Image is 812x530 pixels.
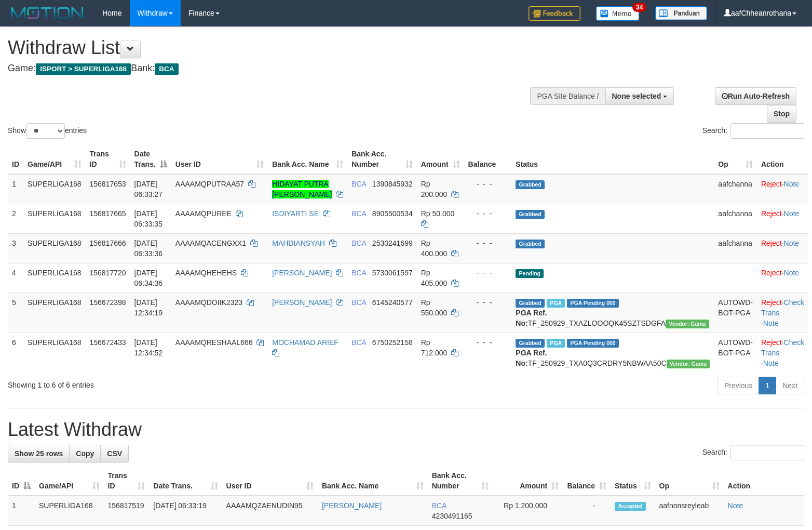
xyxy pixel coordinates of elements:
[175,338,253,347] span: AAAAMQRESHAAL666
[714,204,757,233] td: aafchanna
[134,269,163,287] span: [DATE] 06:34:36
[175,180,244,188] span: AAAAMQPUTRAA57
[761,298,804,317] a: Check Trans
[322,501,382,510] a: [PERSON_NAME]
[516,210,545,219] span: Grabbed
[714,144,757,174] th: Op: activate to sort column ascending
[8,376,331,390] div: Showing 1 to 6 of 6 entries
[130,144,171,174] th: Date Trans.: activate to sort column descending
[421,298,448,317] span: Rp 550.000
[596,6,640,21] img: Button%20Memo.svg
[715,87,796,105] a: Run Auto-Refresh
[8,263,23,293] td: 4
[90,180,126,188] span: 156817653
[26,123,65,139] select: Showentries
[372,209,413,218] span: Copy 8905500534 to clipboard
[8,174,23,204] td: 1
[776,377,804,394] a: Next
[134,338,163,357] span: [DATE] 12:34:52
[134,298,163,317] span: [DATE] 12:34:19
[318,466,428,496] th: Bank Acc. Name: activate to sort column ascending
[35,496,104,526] td: SUPERLIGA168
[761,338,782,347] a: Reject
[8,333,23,373] td: 6
[104,466,150,496] th: Trans ID: activate to sort column ascending
[516,309,547,327] b: PGA Ref. No:
[268,144,347,174] th: Bank Acc. Name: activate to sort column ascending
[757,263,808,293] td: ·
[372,239,413,247] span: Copy 2530241699 to clipboard
[516,339,545,348] span: Grabbed
[272,180,332,198] a: HIDAYAT PUTRA [PERSON_NAME]
[605,87,674,105] button: None selected
[8,63,531,74] h4: Game: Bank:
[511,144,714,174] th: Status
[347,144,417,174] th: Bank Acc. Number: activate to sort column ascending
[516,269,544,278] span: Pending
[567,339,619,348] span: PGA Pending
[761,269,782,277] a: Reject
[516,180,545,189] span: Grabbed
[468,238,508,248] div: - - -
[149,496,222,526] td: [DATE] 06:33:19
[8,419,804,440] h1: Latest Withdraw
[351,239,366,247] span: BCA
[759,377,776,394] a: 1
[272,209,319,218] a: ISDIYARTI SE
[468,297,508,308] div: - - -
[493,466,563,496] th: Amount: activate to sort column ascending
[784,269,800,277] a: Note
[104,496,150,526] td: 156817519
[516,240,545,248] span: Grabbed
[23,204,86,233] td: SUPERLIGA168
[175,298,242,307] span: AAAAMQDOIIK2323
[763,319,779,327] a: Note
[655,496,724,526] td: aafnonsreyleab
[724,466,804,496] th: Action
[15,449,63,458] span: Show 25 rows
[272,269,332,277] a: [PERSON_NAME]
[757,204,808,233] td: ·
[222,496,318,526] td: AAAAMQZAENUDIN95
[421,269,448,287] span: Rp 405.000
[511,293,714,333] td: TF_250929_TXAZLOOOQK45SZTSDGFA
[784,239,800,247] a: Note
[23,174,86,204] td: SUPERLIGA168
[23,293,86,333] td: SUPERLIGA168
[272,239,325,247] a: MAHDIANSYAH
[761,180,782,188] a: Reject
[757,174,808,204] td: ·
[421,180,448,198] span: Rp 200.000
[8,123,87,139] label: Show entries
[763,359,779,367] a: Note
[547,339,565,348] span: Marked by aafsoycanthlai
[8,445,70,462] a: Show 25 rows
[757,293,808,333] td: · ·
[351,269,366,277] span: BCA
[714,293,757,333] td: AUTOWD-BOT-PGA
[611,466,655,496] th: Status: activate to sort column ascending
[149,466,222,496] th: Date Trans.: activate to sort column ascending
[134,239,163,258] span: [DATE] 06:33:36
[655,6,707,20] img: panduan.png
[702,445,804,460] label: Search:
[8,293,23,333] td: 5
[432,501,446,510] span: BCA
[155,63,178,75] span: BCA
[468,179,508,189] div: - - -
[761,298,782,307] a: Reject
[8,37,531,58] h1: Withdraw List
[175,209,232,218] span: AAAAMQPUREE
[761,239,782,247] a: Reject
[351,209,366,218] span: BCA
[784,209,800,218] a: Note
[23,233,86,263] td: SUPERLIGA168
[372,338,413,347] span: Copy 6750252158 to clipboard
[76,449,94,458] span: Copy
[351,298,366,307] span: BCA
[35,466,104,496] th: Game/API: activate to sort column ascending
[757,233,808,263] td: ·
[730,445,804,460] input: Search:
[272,298,332,307] a: [PERSON_NAME]
[23,263,86,293] td: SUPERLIGA168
